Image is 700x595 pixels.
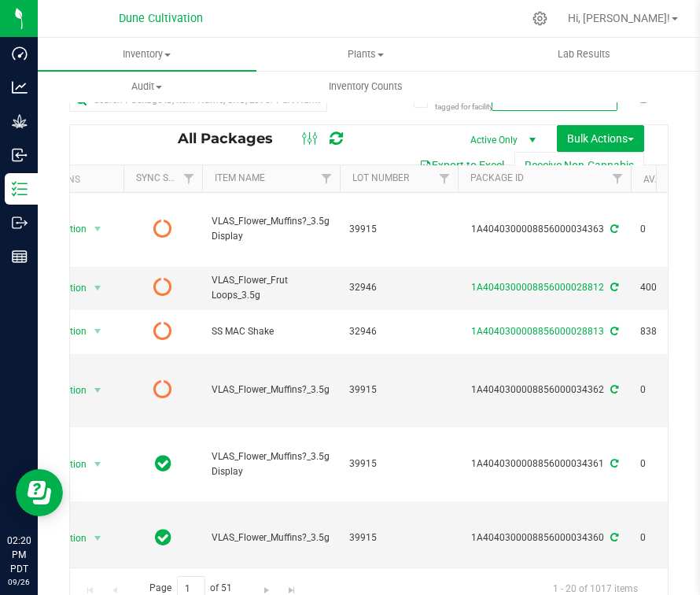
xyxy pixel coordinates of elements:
[349,222,448,237] span: 39915
[471,282,604,293] a: 1A4040300008856000028812
[608,282,618,293] span: Sync from Compliance System
[88,320,108,342] span: select
[155,527,171,549] span: In Sync
[530,11,550,26] div: Manage settings
[455,456,633,471] div: 1A4040300008856000034361
[314,165,340,192] a: Filter
[608,224,618,235] span: Sync from Compliance System
[308,79,424,94] span: Inventory Counts
[212,530,330,545] span: VLAS_Flower_Muffins?_3.5g
[153,379,172,401] span: Pending Sync
[608,458,618,469] span: Sync from Compliance System
[12,46,28,61] inline-svg: Dashboard
[119,12,203,25] span: Dune Cultivation
[349,530,448,545] span: 39915
[409,152,514,179] button: Export to Excel
[212,449,330,479] span: VLAS_Flower_Muffins?_3.5g Display
[41,174,117,185] div: Actions
[212,382,330,397] span: VLAS_Flower_Muffins?_3.5g
[256,38,475,71] a: Plants
[12,181,28,197] inline-svg: Inventory
[12,147,28,163] inline-svg: Inbound
[12,113,28,129] inline-svg: Grow
[88,453,108,475] span: select
[455,222,633,237] div: 1A4040300008856000034363
[608,532,618,543] span: Sync from Compliance System
[349,456,448,471] span: 39915
[640,324,700,339] span: 838
[349,324,448,339] span: 32946
[349,280,448,295] span: 32946
[455,382,633,397] div: 1A4040300008856000034362
[352,172,409,183] a: Lot Number
[557,125,644,152] button: Bulk Actions
[16,469,63,516] iframe: Resource center
[176,165,202,192] a: Filter
[153,320,172,342] span: Pending Sync
[38,70,256,103] a: Audit
[605,165,631,192] a: Filter
[640,280,700,295] span: 400
[640,530,700,545] span: 0
[7,534,31,576] p: 02:20 PM PDT
[12,249,28,264] inline-svg: Reports
[608,384,618,395] span: Sync from Compliance System
[475,38,694,71] a: Lab Results
[257,47,474,61] span: Plants
[256,70,475,103] a: Inventory Counts
[136,172,197,183] a: Sync Status
[432,165,458,192] a: Filter
[178,130,289,147] span: All Packages
[536,47,632,61] span: Lab Results
[153,276,172,298] span: Pending Sync
[608,326,618,337] span: Sync from Compliance System
[88,379,108,401] span: select
[349,382,448,397] span: 39915
[455,530,633,545] div: 1A4040300008856000034360
[155,453,171,475] span: In Sync
[514,152,644,179] button: Receive Non-Cannabis
[643,174,691,185] a: Available
[215,172,265,183] a: Item Name
[39,79,256,94] span: Audit
[212,214,330,244] span: VLAS_Flower_Muffins?_3.5g Display
[12,215,28,231] inline-svg: Outbound
[88,527,108,549] span: select
[640,456,700,471] span: 0
[88,277,108,299] span: select
[470,172,524,183] a: Package ID
[88,218,108,240] span: select
[12,79,28,95] inline-svg: Analytics
[567,132,634,145] span: Bulk Actions
[153,218,172,240] span: Pending Sync
[212,324,330,339] span: SS MAC Shake
[640,382,700,397] span: 0
[38,38,256,71] a: Inventory
[568,12,670,24] span: Hi, [PERSON_NAME]!
[640,222,700,237] span: 0
[212,273,330,303] span: VLAS_Flower_Frut Loops_3.5g
[7,576,31,588] p: 09/26
[38,47,256,61] span: Inventory
[471,326,604,337] a: 1A4040300008856000028813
